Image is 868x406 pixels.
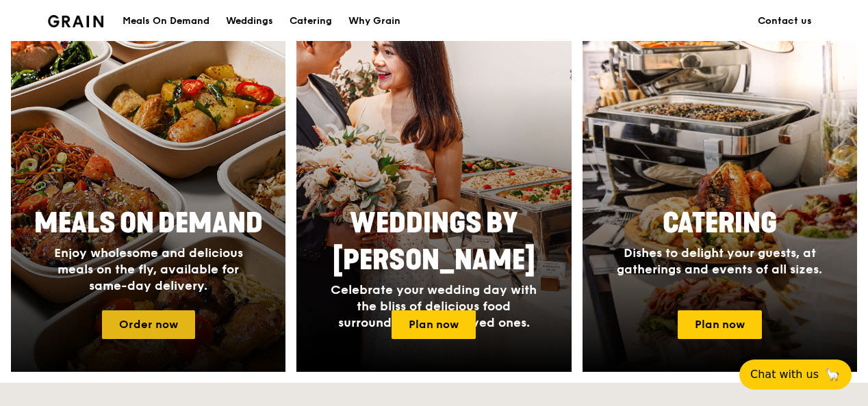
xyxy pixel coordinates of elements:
[392,310,476,339] a: Plan now
[48,15,103,27] img: Grain
[218,1,281,42] a: Weddings
[296,11,571,372] a: Weddings by [PERSON_NAME]Celebrate your wedding day with the bliss of delicious food surrounded b...
[739,360,852,390] button: Chat with us🦙
[333,207,535,277] span: Weddings by [PERSON_NAME]
[34,207,263,240] span: Meals On Demand
[331,282,537,330] span: Celebrate your wedding day with the bliss of delicious food surrounded by your loved ones.
[226,1,273,42] div: Weddings
[678,310,762,339] a: Plan now
[102,310,195,339] a: Order now
[340,1,409,42] a: Why Grain
[824,366,841,383] span: 🦙
[583,11,857,372] a: CateringDishes to delight your guests, at gatherings and events of all sizes.Plan now
[123,1,209,42] div: Meals On Demand
[290,1,332,42] div: Catering
[663,207,777,240] span: Catering
[617,245,822,277] span: Dishes to delight your guests, at gatherings and events of all sizes.
[348,1,400,42] div: Why Grain
[750,1,820,42] a: Contact us
[281,1,340,42] a: Catering
[11,11,285,372] a: Meals On DemandEnjoy wholesome and delicious meals on the fly, available for same-day delivery.Or...
[750,366,819,383] span: Chat with us
[54,245,243,293] span: Enjoy wholesome and delicious meals on the fly, available for same-day delivery.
